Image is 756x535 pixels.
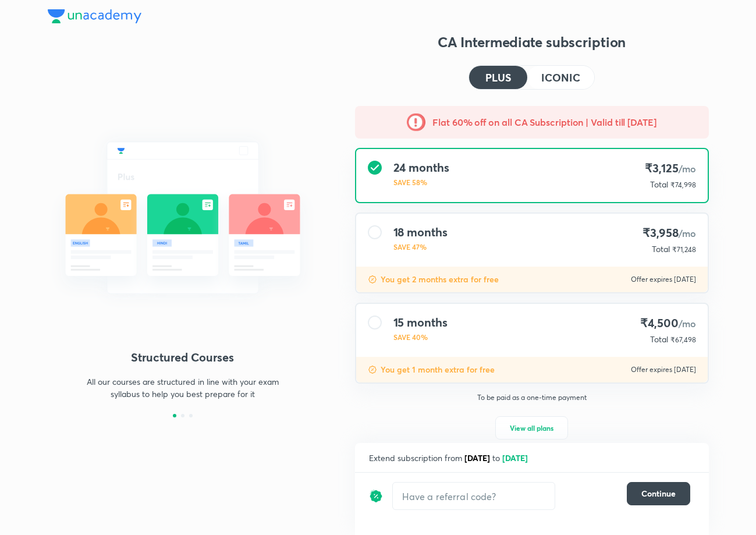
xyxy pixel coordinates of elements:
[393,177,449,187] p: SAVE 58%
[48,349,318,366] h4: Structured Courses
[541,72,580,83] h4: ICONIC
[369,452,530,463] span: Extend subscription from to
[464,452,490,463] span: [DATE]
[627,482,690,505] button: Continue
[670,180,696,189] span: ₹74,998
[368,365,377,374] img: discount
[432,115,656,129] h5: Flat 60% off on all CA Subscription | Valid till [DATE]
[495,416,568,440] button: View all plans
[393,161,449,175] h4: 24 months
[631,365,696,374] p: Offer expires [DATE]
[368,275,377,284] img: discount
[369,482,383,510] img: discount
[670,335,696,344] span: ₹67,498
[393,483,555,510] input: Have a referral code?
[355,33,709,51] h3: CA Intermediate subscription
[48,9,141,23] img: Company Logo
[650,179,668,190] p: Total
[407,113,425,132] img: -
[502,452,528,463] span: [DATE]
[81,375,284,400] p: All our courses are structured in line with your exam syllabus to help you best prepare for it
[640,316,695,331] h4: ₹4,500
[679,317,696,329] span: /mo
[48,116,318,319] img: daily_live_classes_be8fa5af21.svg
[643,225,695,241] h4: ₹3,958
[672,245,696,254] span: ₹71,248
[393,242,448,252] p: SAVE 47%
[381,274,499,285] p: You get 2 months extra for free
[393,332,448,342] p: SAVE 40%
[650,334,668,345] p: Total
[393,316,448,329] h4: 15 months
[510,422,553,434] span: View all plans
[346,393,718,402] p: To be paid as a one-time payment
[485,72,511,83] h4: PLUS
[652,243,670,255] p: Total
[679,162,696,175] span: /mo
[393,225,448,239] h4: 18 months
[679,227,696,239] span: /mo
[381,364,495,375] p: You get 1 month extra for free
[469,66,527,89] button: PLUS
[641,488,676,499] span: Continue
[645,161,695,176] h4: ₹3,125
[527,66,594,89] button: ICONIC
[631,275,696,284] p: Offer expires [DATE]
